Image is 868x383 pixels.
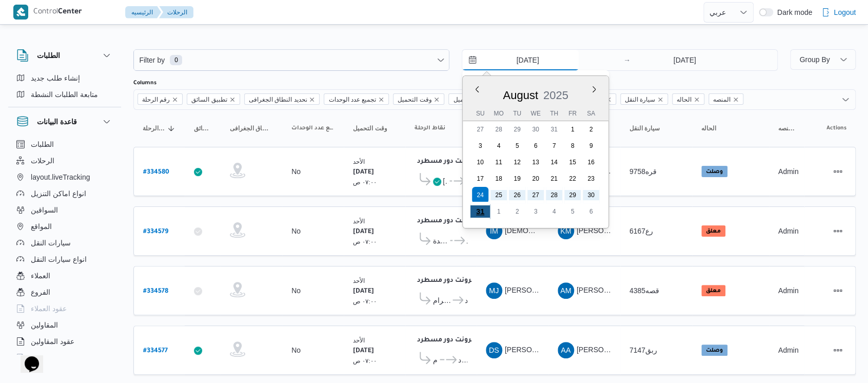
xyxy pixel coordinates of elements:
[353,218,365,224] small: الأحد
[291,226,301,236] div: No
[291,286,301,295] div: No
[527,154,544,170] div: day-13
[701,285,725,296] span: معلق
[139,120,180,137] button: رقم الرحلةSorted in descending order
[448,93,483,105] span: العميل
[564,121,581,138] div: day-1
[226,120,277,137] button: تحديد النطاق الجغرافى
[583,203,599,220] div: day-6
[31,171,90,183] span: layout.liveTracking
[31,286,50,298] span: الفروع
[12,136,117,152] button: الطلبات
[577,226,712,235] span: [PERSON_NAME] طلب[PERSON_NAME]
[398,94,431,105] span: وقت التحميل
[142,94,170,105] span: رقم الرحلة
[353,169,374,176] b: [DATE]
[706,348,723,354] b: وصلت
[10,342,43,373] iframe: chat widget
[706,169,723,175] b: وصلت
[12,350,117,366] button: اجهزة التليفون
[543,88,569,102] div: Button. Open the year selector. 2025 is currently selected.
[490,138,507,154] div: day-4
[12,86,117,103] button: متابعة الطلبات النشطة
[170,55,182,65] span: 0 available filters
[834,6,856,18] span: Logout
[13,5,28,20] img: X8yXhbKr1z7QwAAAABJRU5ErkJggg==
[625,94,655,105] span: سيارة النقل
[830,342,846,358] button: Actions
[701,344,727,356] span: وصلت
[433,354,438,366] span: الهرم
[12,267,117,284] button: العملاء
[37,116,77,128] h3: قاعدة البيانات
[577,346,697,354] span: [PERSON_NAME] [PERSON_NAME]
[31,187,86,200] span: انواع اماكن التنزيل
[697,120,764,137] button: الحاله
[564,203,581,220] div: day-5
[471,121,600,220] div: month-2025-08
[324,93,389,105] span: تجميع عدد الوحدات
[564,170,581,187] div: day-22
[558,282,574,299] div: Abadalamunam Mjadi Alsaid Awad
[546,187,562,203] div: day-28
[31,72,80,84] span: إنشاء طلب جديد
[778,124,795,132] span: المنصه
[701,225,725,237] span: معلق
[143,288,168,295] b: # 334578
[490,223,498,239] span: IM
[509,138,525,154] div: day-5
[472,187,488,203] div: day-24
[577,286,697,294] span: [PERSON_NAME] [PERSON_NAME]
[31,302,67,315] span: عقود العملاء
[509,121,525,138] div: day-29
[143,348,168,355] b: # 334577
[486,282,502,299] div: Muhammad Jmail Omar Abadallah
[527,121,544,138] div: day-30
[773,8,812,16] span: Dark mode
[31,220,52,233] span: المواقع
[490,187,507,203] div: day-25
[502,88,539,102] div: Button. Open the month selector. August is currently selected.
[629,286,659,295] span: قصه4385
[417,218,476,225] b: فرونت دور مسطرد
[31,352,73,364] span: اجهزة التليفون
[830,282,846,299] button: Actions
[509,203,525,220] div: day-2
[167,124,175,132] svg: Sorted in descending order
[143,165,169,179] a: #334580
[490,121,507,138] div: day-28
[230,124,273,132] span: تحديد النطاق الجغرافى
[505,286,625,294] span: [PERSON_NAME] [PERSON_NAME]
[472,170,488,187] div: day-17
[472,138,488,154] div: day-3
[490,170,507,187] div: day-18
[134,50,449,70] button: Filter by0 available filters
[12,235,117,251] button: سيارات النقل
[657,97,663,103] button: Remove سيارة النقل from selection in this group
[138,54,166,66] span: Filter by
[143,169,169,176] b: # 334580
[309,97,315,103] button: Remove تحديد النطاق الجغرافى from selection in this group
[620,93,668,105] span: سيارة النقل
[353,238,377,245] small: ٠٧:٠٠ ص
[558,342,574,358] div: Abadallah Aid Abadalsalam Abadalihafz
[244,93,320,105] span: تحديد النطاق الجغرافى
[583,170,599,187] div: day-23
[778,346,799,354] span: Admin
[486,223,502,239] div: Isalam Muhammad Isamaail Aid Sulaiaman
[472,154,488,170] div: day-10
[31,237,71,249] span: سيارات النقل
[583,106,599,121] div: Sa
[489,282,499,299] span: MJ
[462,50,579,70] input: Press the down key to enter a popover containing a calendar. Press the escape key to close the po...
[353,348,374,355] b: [DATE]
[490,203,507,220] div: day-1
[12,70,117,86] button: إنشاء طلب جديد
[778,286,799,295] span: Admin
[31,155,54,167] span: الرحلات
[31,319,58,331] span: المقاولين
[790,49,856,70] button: Group By
[564,154,581,170] div: day-15
[12,333,117,350] button: عقود المقاولين
[489,342,499,358] span: DS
